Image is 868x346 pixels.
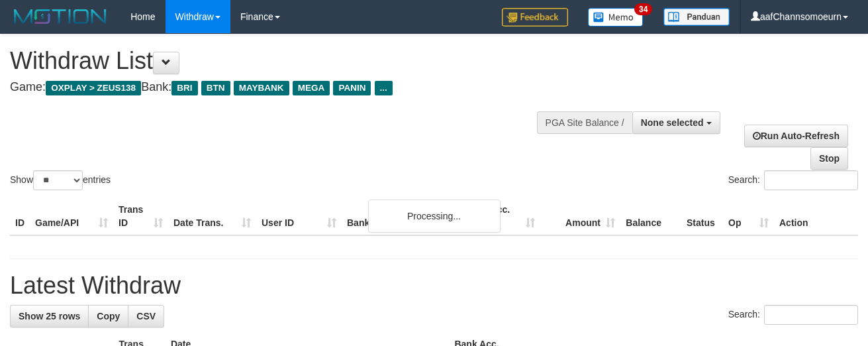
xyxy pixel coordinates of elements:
h1: Withdraw List [10,48,565,74]
th: Balance [620,198,681,235]
img: MOTION_logo.png [10,7,111,27]
th: Date Trans. [168,198,256,235]
span: Show 25 rows [19,311,80,321]
input: Search: [764,170,858,190]
a: Run Auto-Refresh [744,125,848,147]
span: PANIN [333,81,371,95]
div: Processing... [368,200,501,233]
label: Search: [728,170,858,190]
span: ... [375,81,393,95]
img: Button%20Memo.svg [588,8,644,27]
a: Stop [810,147,848,170]
th: User ID [256,198,342,235]
th: ID [10,198,30,235]
th: Action [774,198,858,235]
h4: Game: Bank: [10,81,565,94]
div: PGA Site Balance / [537,111,632,134]
th: Bank Acc. Number [460,198,540,235]
h1: Latest Withdraw [10,272,858,299]
span: CSV [136,311,156,321]
th: Game/API [30,198,113,235]
input: Search: [764,305,858,325]
span: 34 [634,3,652,15]
a: Copy [88,305,128,327]
span: BRI [171,81,197,95]
th: Bank Acc. Name [342,198,460,235]
img: panduan.png [663,8,730,26]
span: BTN [201,81,230,95]
button: None selected [632,111,720,134]
a: Show 25 rows [10,305,89,327]
span: Copy [97,311,120,321]
th: Status [681,198,723,235]
label: Search: [728,305,858,325]
th: Op [723,198,774,235]
label: Show entries [10,170,111,190]
span: MAYBANK [234,81,289,95]
th: Amount [540,198,620,235]
span: MEGA [293,81,330,95]
img: Feedback.jpg [502,8,568,27]
a: CSV [128,305,164,327]
th: Trans ID [113,198,168,235]
span: None selected [641,117,704,128]
span: OXPLAY > ZEUS138 [46,81,141,95]
select: Showentries [33,170,83,190]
